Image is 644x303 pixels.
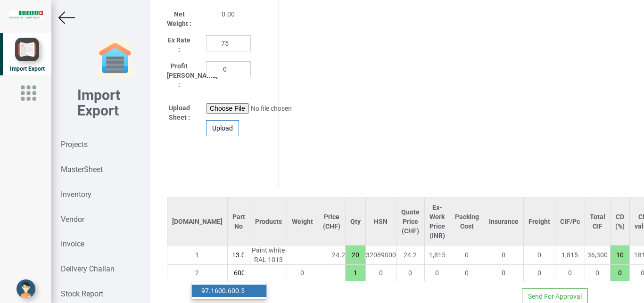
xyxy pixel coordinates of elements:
td: 0 [450,265,484,281]
b: Import Export [77,87,120,119]
th: Qty [345,198,365,246]
strong: Inventory [61,190,91,199]
div: Part No [232,212,245,231]
th: Ex-Work Price (INR) [424,198,450,246]
td: 0 [484,265,523,281]
td: 1 [167,246,227,265]
strong: Invoice [61,239,84,248]
td: 24.2 [318,246,345,265]
strong: Stock Report [61,289,103,298]
th: [DOMAIN_NAME] [167,198,227,246]
div: Paint white RAL 1013 [250,246,287,264]
td: 36,300 [585,246,610,265]
span: 0.00 [222,10,235,18]
td: 0 [396,265,424,281]
th: CD (%) [610,198,629,246]
td: 1,815 [555,246,585,265]
td: 0 [523,246,555,265]
strong: 97.1600.600 [201,287,239,295]
label: Upload Sheet : [167,103,192,122]
td: 0 [287,265,318,281]
td: 0 [585,265,610,281]
strong: Delivery Challan [61,264,115,273]
td: 0 [424,265,450,281]
div: Upload [206,120,239,136]
th: Weight [287,198,318,246]
th: CIF/Pc [555,198,585,246]
th: Quote Price (CHF) [396,198,424,246]
th: Freight [523,198,555,246]
label: Net Weight : [167,9,192,28]
td: 32089000 [365,246,396,265]
th: Insurance [484,198,523,246]
th: Price (CHF) [318,198,345,246]
th: Packing Cost [450,198,484,246]
strong: Vendor [61,215,84,224]
td: 2 [167,265,227,281]
td: 0 [523,265,555,281]
strong: Projects [61,140,88,149]
td: 0 [365,265,396,281]
div: Products [255,217,282,226]
label: Profit [PERSON_NAME] : [167,61,192,90]
label: Ex Rate : [167,35,192,54]
strong: MasterSheet [61,165,103,174]
td: 1,815 [424,246,450,265]
th: Total CIF [585,198,610,246]
td: 0 [555,265,585,281]
a: 97.1600.600.5 [192,285,266,297]
td: 0 [450,246,484,265]
th: HSN [365,198,396,246]
span: Import Export [10,66,45,72]
td: 0 [484,246,523,265]
img: garage-closed.png [96,40,134,78]
td: 24.2 [396,246,424,265]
